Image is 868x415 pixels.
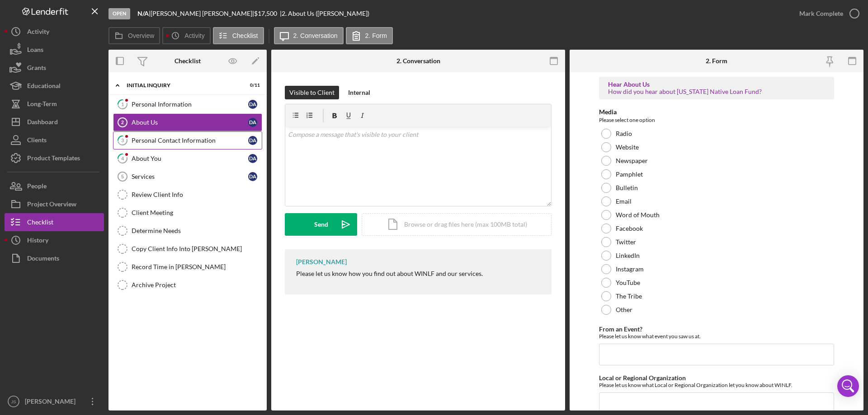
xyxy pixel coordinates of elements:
div: [PERSON_NAME] [23,392,81,413]
div: Dashboard [27,113,58,133]
a: Checklist [5,213,104,231]
div: Project Overview [27,195,76,215]
button: 2. Conversation [274,27,344,44]
button: Dashboard [5,113,104,131]
div: Activity [27,23,49,43]
tspan: 5 [121,174,124,179]
label: Email [616,198,632,205]
div: D A [248,118,257,127]
div: D A [248,172,257,181]
button: Educational [5,77,104,95]
div: History [27,231,48,252]
div: Product Templates [27,149,80,169]
div: Internal [348,86,370,99]
div: Copy Client Info Into [PERSON_NAME] [132,245,262,252]
button: Internal [344,86,375,99]
div: Clients [27,131,47,151]
button: Loans [5,41,104,59]
a: Record Time in [PERSON_NAME] [113,258,262,276]
a: Client Meeting [113,204,262,222]
div: Visible to Client [289,86,335,99]
div: Open Intercom Messenger [837,375,859,397]
button: Grants [5,59,104,77]
label: Word of Mouth [616,211,660,219]
a: Determine Needs [113,222,262,240]
div: Loans [27,41,43,61]
div: D A [248,154,257,163]
div: Personal Contact Information [132,137,248,144]
label: 2. Form [365,32,387,39]
label: Website [616,144,639,151]
a: Review Client Info [113,186,262,204]
a: Clients [5,131,104,149]
tspan: 2 [121,120,124,125]
tspan: 3 [121,137,124,143]
label: Checklist [232,32,258,39]
label: Radio [616,130,632,137]
label: Twitter [616,238,636,246]
div: Services [132,173,248,180]
div: | [137,10,151,17]
div: About You [132,155,248,162]
div: 0 / 11 [244,83,260,88]
a: 5ServicesDA [113,168,262,186]
div: About Us [132,119,248,126]
label: Overview [128,32,154,39]
button: Product Templates [5,149,104,167]
button: History [5,231,104,249]
label: Pamphlet [616,171,643,178]
div: Client Meeting [132,209,262,216]
div: Checklist [175,57,201,65]
div: How did you hear about [US_STATE] Native Loan Fund? [608,88,825,95]
div: Send [314,213,328,236]
div: Please let us know how you find out about WINLF and our services. [296,270,483,277]
button: JS[PERSON_NAME] [5,392,104,410]
a: 3Personal Contact InformationDA [113,131,262,149]
text: JS [11,399,16,404]
label: Activity [184,32,204,39]
label: From an Event? [599,325,642,333]
div: D A [248,100,257,109]
div: Initial Inquiry [127,83,237,88]
a: 2About UsDA [113,113,262,131]
label: YouTube [616,279,640,286]
div: Personal Information [132,101,248,108]
label: Local or Regional Organization [599,374,686,382]
button: Project Overview [5,195,104,213]
div: Review Client Info [132,191,262,198]
button: Documents [5,249,104,267]
button: Long-Term [5,95,104,113]
div: Media [599,108,834,116]
div: Educational [27,77,61,97]
button: Send [285,213,357,236]
div: Documents [27,249,59,270]
label: The Tribe [616,293,642,300]
button: Mark Complete [790,5,863,23]
label: Facebook [616,225,643,232]
div: Record Time in [PERSON_NAME] [132,263,262,270]
div: Determine Needs [132,227,262,234]
button: Activity [5,23,104,41]
button: Checklist [213,27,264,44]
div: Please select one option [599,116,834,125]
div: 2. Conversation [396,57,440,65]
label: Instagram [616,266,644,273]
div: Mark Complete [799,5,843,23]
button: Overview [108,27,160,44]
label: Other [616,306,632,313]
b: N/A [137,9,149,17]
button: People [5,177,104,195]
div: Please let us know what Local or Regional Organization let you know about WINLF. [599,382,834,388]
div: Hear About Us [608,81,825,88]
